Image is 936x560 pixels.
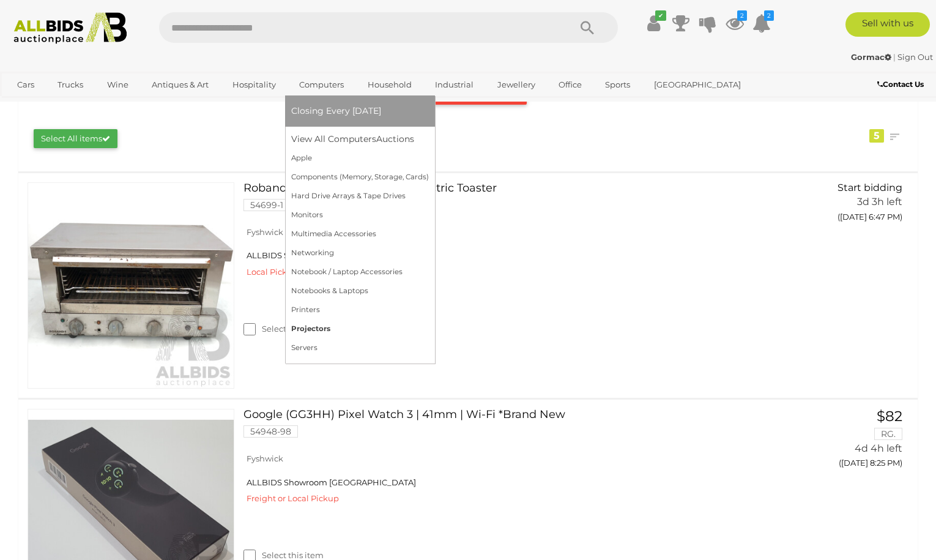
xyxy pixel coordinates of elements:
a: 2 [726,12,744,34]
a: Google (GG3HH) Pixel Watch 3 | 41mm | Wi-Fi *Brand New 54948-98 [253,409,759,447]
a: [GEOGRAPHIC_DATA] [646,75,749,95]
span: $82 [877,408,902,425]
a: $82 RG. 4d 4h left ([DATE] 8:25 PM) [777,409,905,474]
a: ✔ [645,12,663,34]
a: Start bidding 3d 3h left ([DATE] 6:47 PM) [777,182,905,229]
a: Jewellery [489,75,543,95]
a: Gormac [851,52,893,62]
a: Sign Out [897,52,933,62]
a: Roband Grill Max Wide Mouth Electric Toaster 54699-1 [253,182,759,220]
label: Select this item [243,323,324,335]
i: 2 [737,10,747,21]
a: Wine [99,75,136,95]
span: Start bidding [838,182,902,193]
a: Contact Us [877,78,927,91]
a: Antiques & Art [144,75,217,95]
button: Search [557,12,618,43]
a: Hospitality [225,75,284,95]
a: Office [551,75,590,95]
div: 5 [869,129,884,143]
b: Contact Us [877,80,924,89]
span: | [893,52,896,62]
a: 2 [752,12,771,34]
strong: Gormac [851,52,891,62]
i: ✔ [655,10,666,21]
a: Sell with us [845,12,930,37]
a: Trucks [50,75,91,95]
a: Household [360,75,420,95]
a: Sports [597,75,638,95]
img: Allbids.com.au [7,12,134,44]
a: Cars [9,75,42,95]
a: Industrial [427,75,481,95]
a: Computers [291,75,352,95]
button: Select All items [34,129,117,148]
i: 2 [764,10,774,21]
